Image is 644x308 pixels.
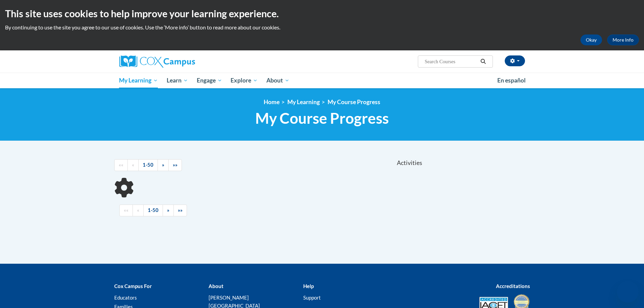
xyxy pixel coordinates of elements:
[424,57,478,66] input: Search Courses
[168,159,182,171] a: End
[287,98,320,105] a: My Learning
[209,283,223,289] b: About
[264,98,280,105] a: Home
[162,73,192,88] a: Learn
[607,34,639,45] a: More Info
[478,57,488,66] button: Search
[127,159,139,171] a: Previous
[167,207,169,213] span: »
[124,207,128,213] span: ««
[119,55,195,68] img: Cox Campus
[173,205,187,216] a: End
[119,205,133,216] a: Begining
[226,73,262,88] a: Explore
[178,207,183,213] span: »»
[197,76,222,85] span: Engage
[496,283,530,289] b: Accreditations
[114,294,137,301] a: Educators
[109,73,535,88] div: Main menu
[167,76,188,85] span: Learn
[119,162,123,168] span: ««
[158,159,169,171] a: Next
[262,73,294,88] a: About
[143,205,163,216] a: 1-50
[231,76,258,85] span: Explore
[138,159,158,171] a: 1-50
[328,98,380,105] a: My Course Progress
[266,76,289,85] span: About
[163,205,174,216] a: Next
[580,34,602,45] button: Okay
[617,281,639,303] iframe: Button to launch messaging window
[115,73,163,88] a: My Learning
[493,73,530,88] a: En español
[5,7,639,20] h2: This site uses cookies to help improve your learning experience.
[397,159,422,167] span: Activities
[255,109,389,127] span: My Course Progress
[497,77,526,84] span: En español
[192,73,226,88] a: Engage
[119,55,248,68] a: Cox Campus
[132,162,134,168] span: «
[173,162,177,168] span: »»
[303,294,321,301] a: Support
[505,55,525,66] button: Account Settings
[303,283,314,289] b: Help
[5,24,639,31] p: By continuing to use the site you agree to our use of cookies. Use the ‘More info’ button to read...
[119,76,158,85] span: My Learning
[137,207,139,213] span: «
[133,205,144,216] a: Previous
[162,162,164,168] span: »
[114,159,128,171] a: Begining
[114,283,152,289] b: Cox Campus For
